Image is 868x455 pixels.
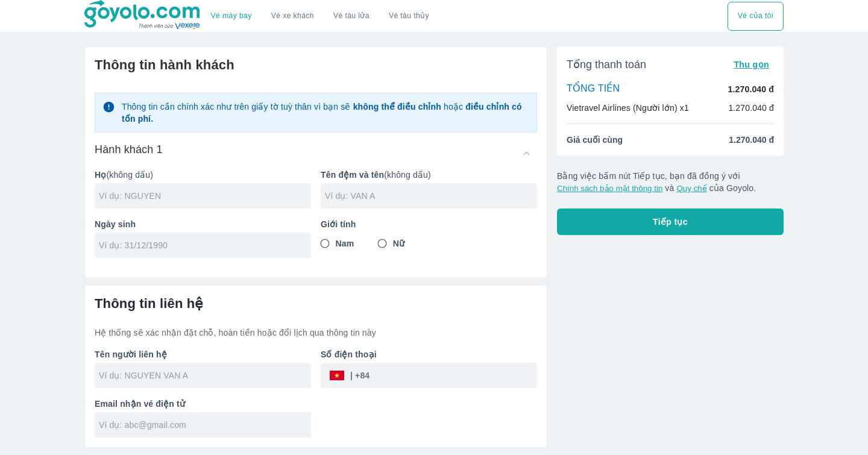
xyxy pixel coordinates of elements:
span: Tiếp tục [653,216,688,228]
p: (không dấu) [95,169,311,181]
h6: Thông tin liên hệ [95,295,537,312]
button: Vé của tôi [728,2,784,31]
p: Hệ thống sẽ xác nhận đặt chỗ, hoàn tiền hoặc đổi lịch qua thông tin này [95,327,537,339]
div: choose transportation mode [728,2,784,31]
b: Tên đệm và tên [321,170,384,180]
p: Thông tin cần chính xác như trên giấy tờ tuỳ thân vì bạn sẽ hoặc [122,101,529,125]
span: 1.270.040 đ [729,134,774,146]
button: Tiếp tục [557,209,784,235]
strong: không thể điều chỉnh [353,102,441,111]
b: Email nhận vé điện tử [95,399,185,409]
a: Vé máy bay [211,11,252,20]
input: Ví dụ: NGUYEN VAN A [99,369,311,381]
p: (không dấu) [321,169,537,181]
button: Chính sách bảo mật thông tin [557,184,662,193]
a: Vé tàu lửa [324,2,379,31]
span: Giá cuối cùng [567,134,623,146]
button: Quy chế [676,184,706,193]
input: Ví dụ: 31/12/1990 [99,239,299,251]
span: Tổng thanh toán [567,57,646,72]
input: Ví dụ: NGUYEN [99,190,311,202]
p: Giới tính [321,218,537,230]
span: Nam [336,237,354,249]
div: choose transportation mode [201,2,439,31]
input: Ví dụ: VAN A [325,190,537,202]
p: 1.270.040 đ [728,83,774,95]
p: TỔNG TIỀN [567,83,620,96]
h6: Thông tin hành khách [95,57,537,74]
p: 1.270.040 đ [728,102,774,114]
button: Thu gọn [729,56,774,73]
a: Vé xe khách [271,11,314,20]
b: Họ [95,170,106,180]
span: Nữ [393,237,404,249]
span: Thu gọn [734,60,769,69]
p: Ngày sinh [95,218,311,230]
p: Bằng việc bấm nút Tiếp tục, bạn đã đồng ý với và của Goyolo. [557,170,784,194]
b: Số điện thoại [321,350,377,359]
h6: Hành khách 1 [95,142,163,157]
button: Vé tàu thủy [379,2,439,31]
b: Tên người liên hệ [95,350,167,359]
input: Ví dụ: abc@gmail.com [99,419,311,431]
p: Vietravel Airlines (Người lớn) x1 [567,102,689,114]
